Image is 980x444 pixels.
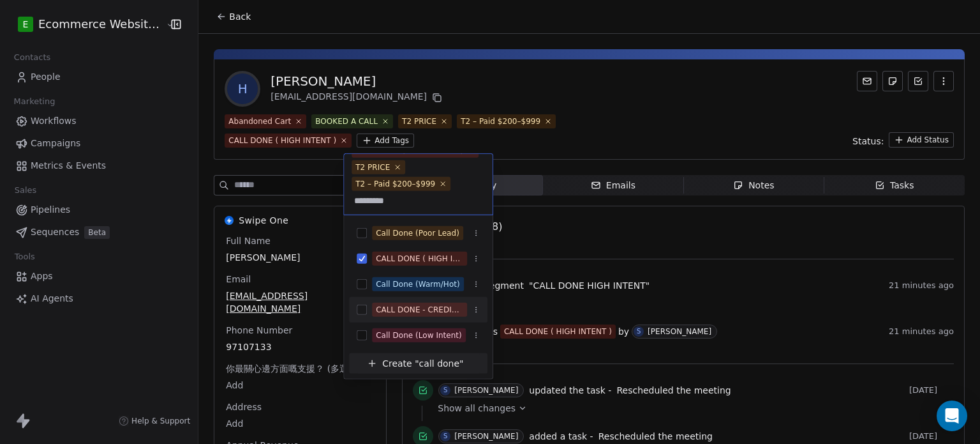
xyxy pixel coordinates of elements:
div: T2 – Paid $200–$999 [355,178,435,190]
button: Create "call done" [357,353,480,374]
span: Create " [382,357,419,371]
div: Call Done (Low Intent) [376,330,462,341]
div: Suggestions [349,220,487,374]
span: call done [419,357,459,371]
span: " [459,357,463,371]
div: Call Done (Warm/Hot) [376,279,460,290]
div: CALL DONE - CREDIT PENDING [376,304,463,316]
div: T2 PRICE [355,162,390,173]
div: CALL DONE ( HIGH INTENT ) [376,253,463,264]
div: CALL DONE ( HIGH INTENT ) [355,145,463,157]
div: Call Done (Poor Lead) [376,227,459,239]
